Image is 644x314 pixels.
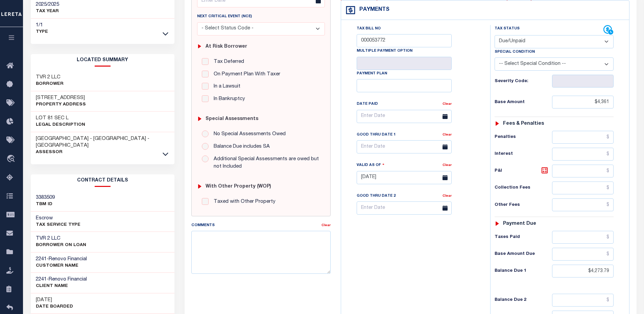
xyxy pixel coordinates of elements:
[357,101,378,107] label: Date Paid
[495,185,552,191] h6: Collection Fees
[36,115,85,122] h3: LOT 81 SEC L
[36,8,59,15] p: TAX YEAR
[552,198,614,211] input: $
[210,155,320,171] label: Additional Special Assessments are owed but not Included
[206,184,271,190] h6: with Other Property (WOP)
[321,224,331,227] a: Clear
[197,14,252,20] label: Next Critical Event (NCE)
[36,256,87,263] h3: -
[36,242,86,249] p: BORROWER ON LOAN
[6,155,17,164] i: travel_explore
[357,26,381,32] label: Tax Bill No
[210,83,240,91] label: In a Lawsuit
[49,257,87,262] span: Renovo Financial
[552,165,614,177] input: $
[552,96,614,108] input: $
[206,116,258,122] h6: Special Assessments
[552,182,614,194] input: $
[36,81,64,88] p: Borrower
[36,1,59,8] h3: 2025/2025
[31,54,175,67] h2: LOCATED SUMMARY
[36,235,86,242] h3: TVR 2 LLC
[495,202,552,208] h6: Other Fees
[495,268,552,274] h6: Balance Due 1
[552,265,614,277] input: $
[36,95,86,101] h3: [STREET_ADDRESS]
[357,110,452,123] input: Enter Date
[210,198,276,206] label: Taxed with Other Property
[357,48,412,54] label: Multiple Payment Option
[495,100,552,105] h6: Base Amount
[443,164,452,167] a: Clear
[36,149,170,156] p: Assessor
[210,58,244,66] label: Tax Deferred
[31,174,175,187] h2: CONTRACT details
[36,277,47,282] span: 2241
[357,132,396,138] label: Good Thru Date 1
[356,7,389,13] h4: Payments
[552,294,614,307] input: $
[357,140,452,153] input: Enter Date
[552,248,614,261] input: $
[495,235,552,240] h6: Taxes Paid
[443,133,452,137] a: Clear
[206,44,247,50] h6: At Risk Borrower
[552,231,614,244] input: $
[495,49,535,55] label: Special Condition
[36,201,55,208] p: TBM ID
[36,101,86,108] p: Property Address
[36,29,48,35] p: Type
[357,201,452,215] input: Enter Date
[210,130,286,138] label: No Special Assessments Owed
[495,297,552,303] h6: Balance Due 2
[36,136,170,149] h3: [GEOGRAPHIC_DATA] - [GEOGRAPHIC_DATA] - [GEOGRAPHIC_DATA]
[210,143,270,151] label: Balance Due includes SA
[495,151,552,157] h6: Interest
[495,251,552,257] h6: Base Amount Due
[36,194,55,201] h3: 3383509
[443,102,452,106] a: Clear
[36,74,64,81] h3: TVR 2 LLC
[36,22,48,29] h3: 1/1
[36,222,80,228] p: Tax Service Type
[36,276,87,283] h3: -
[36,304,73,310] p: Date Boarded
[36,283,87,290] p: CLIENT Name
[36,122,85,128] p: Legal Description
[495,79,552,84] h6: Severity Code:
[443,194,452,198] a: Clear
[495,135,552,140] h6: Penalties
[36,297,73,304] h3: [DATE]
[36,263,87,269] p: CUSTOMER Name
[357,171,452,184] input: Enter Date
[495,26,520,32] label: Tax Status
[36,257,47,262] span: 2241
[357,162,384,168] label: Valid as Of
[357,193,396,199] label: Good Thru Date 2
[191,223,215,228] label: Comments
[210,95,245,103] label: In Bankruptcy
[503,121,544,127] h6: Fees & Penalties
[495,166,552,176] h6: P&I
[503,221,536,227] h6: Payment due
[357,71,387,77] label: Payment Plan
[210,71,280,78] label: On Payment Plan With Taxer
[36,215,80,222] h3: Escrow
[49,277,87,282] span: Renovo Financial
[552,148,614,161] input: $
[552,131,614,144] input: $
